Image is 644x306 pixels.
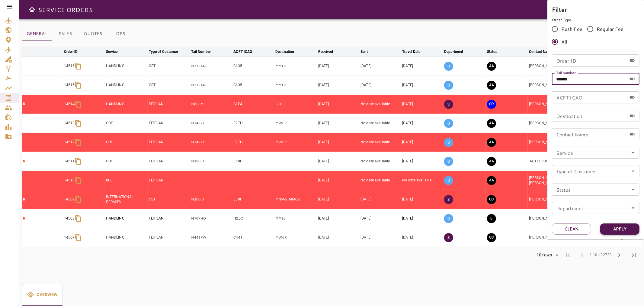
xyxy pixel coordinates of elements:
button: Open [629,148,637,157]
div: rushFeeOrder [552,23,639,48]
span: Regular Fee [597,25,624,33]
h6: Filter [552,5,639,14]
button: Open [629,185,637,194]
button: Open [629,167,637,175]
p: Order Type [552,17,639,23]
span: All [561,38,567,45]
button: Open [629,204,637,212]
label: Tail number [556,70,576,75]
button: Clean [552,223,591,235]
span: Rush Fee [561,25,582,33]
button: Apply [600,223,639,235]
